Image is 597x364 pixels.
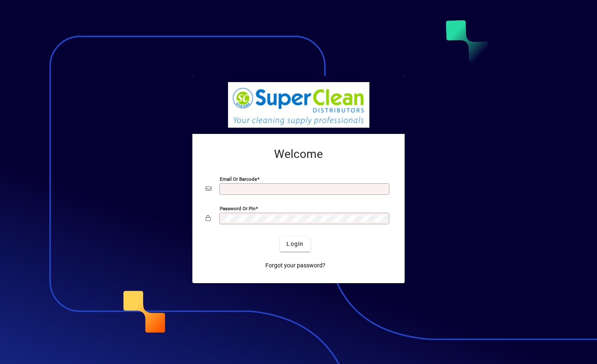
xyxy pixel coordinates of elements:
mat-label: Password or Pin [220,205,255,211]
mat-label: Email or Barcode [220,176,257,182]
span: Forgot your password? [265,261,325,270]
h2: Welcome [206,147,391,161]
a: Forgot your password? [262,258,329,273]
button: Login [280,237,310,252]
span: Login [286,240,303,248]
